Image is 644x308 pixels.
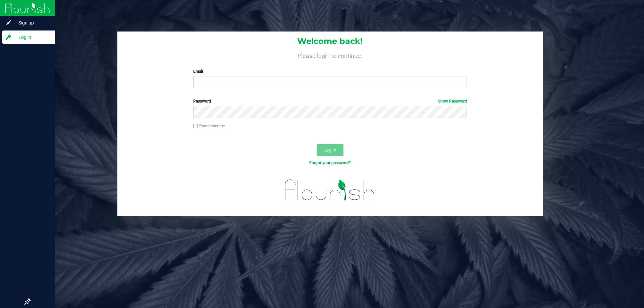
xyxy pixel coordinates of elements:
img: flourish_logo.svg [277,173,383,207]
h4: Please login to continue. [117,51,543,59]
span: Log In [323,147,336,152]
span: Password [193,99,211,104]
a: Forgot your password? [309,161,351,165]
a: Show Password [438,99,467,104]
label: Remember me [193,123,225,129]
inline-svg: Log in [5,34,12,41]
label: Email [193,68,467,74]
button: Log In [317,144,343,156]
input: Remember me [193,124,198,129]
inline-svg: Sign up [5,19,12,26]
h1: Welcome back! [117,37,543,46]
span: Sign up [12,19,52,27]
span: Log in [12,33,52,41]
